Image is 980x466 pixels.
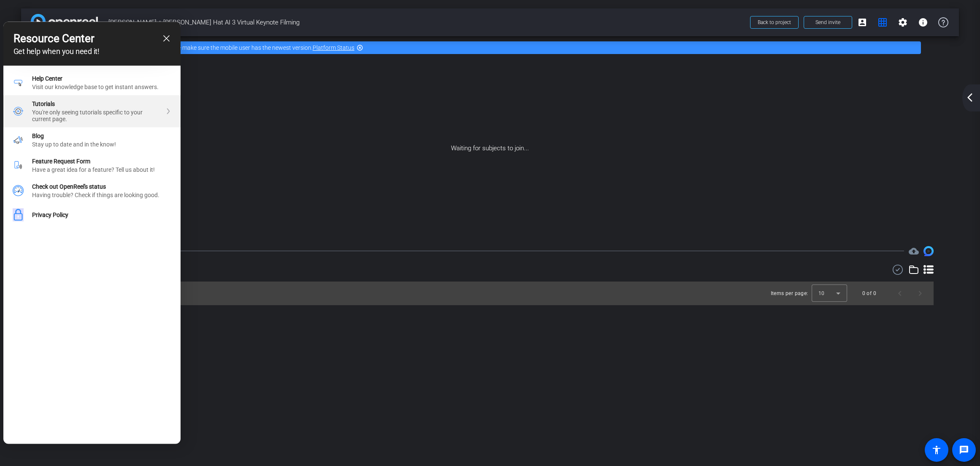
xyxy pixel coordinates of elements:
[13,135,24,146] img: module icon
[32,84,171,90] div: Visit our knowledge base to get instant answers.
[13,32,170,45] h3: Resource Center
[3,203,181,227] div: Privacy Policy
[3,127,181,153] div: Blog
[32,141,171,148] div: Stay up to date and in the know!
[32,192,171,198] div: Having trouble? Check if things are looking good.
[166,108,171,114] svg: expand
[13,106,24,117] img: module icon
[32,158,171,165] div: Feature Request Form
[13,209,24,222] img: module icon
[32,133,171,139] div: Blog
[3,70,181,95] div: Help Center
[32,100,162,107] div: Tutorials
[3,66,181,227] div: entering resource center home
[32,75,171,82] div: Help Center
[32,166,171,173] div: Have a great idea for a feature? Tell us about it!
[13,77,24,88] img: module icon
[13,185,24,196] img: module icon
[32,183,171,190] div: Check out OpenReel's status
[32,211,171,218] div: Privacy Policy
[162,35,170,43] div: close resource center
[3,66,181,227] div: Resource center home modules
[3,178,181,203] div: Check out OpenReel's status
[13,160,24,171] img: module icon
[3,153,181,178] div: Feature Request Form
[13,47,170,56] h4: Get help when you need it!
[32,109,162,122] div: You're only seeing tutorials specific to your current page.
[3,95,181,127] div: Tutorials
